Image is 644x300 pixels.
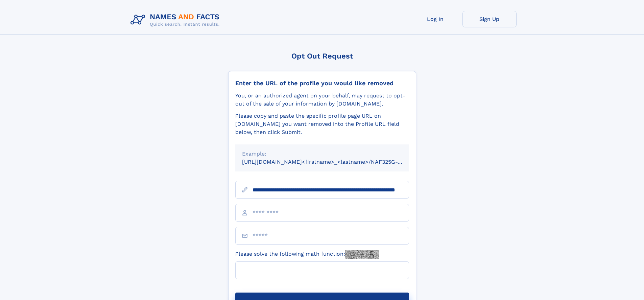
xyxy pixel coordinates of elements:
div: Enter the URL of the profile you would like removed [235,79,409,87]
img: Logo Names and Facts [128,11,225,29]
a: Log In [408,11,462,27]
a: Sign Up [462,11,517,27]
div: Opt Out Request [228,52,416,60]
div: You, or an authorized agent on your behalf, may request to opt-out of the sale of your informatio... [235,92,409,108]
label: Please solve the following math function: [235,250,379,259]
div: Example: [242,150,402,158]
div: Please copy and paste the specific profile page URL on [DOMAIN_NAME] you want removed into the Pr... [235,112,409,136]
small: [URL][DOMAIN_NAME]<firstname>_<lastname>/NAF325G-xxxxxxxx [242,159,422,165]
